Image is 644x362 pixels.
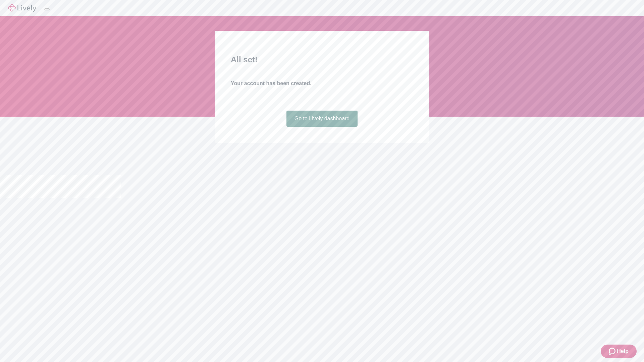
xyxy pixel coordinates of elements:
[231,54,413,66] h2: All set!
[286,111,358,127] a: Go to Lively dashboard
[609,347,617,355] svg: Zendesk support icon
[8,4,36,12] img: Lively
[617,347,629,355] span: Help
[601,345,637,358] button: Zendesk support iconHelp
[44,8,50,10] button: Log out
[231,79,413,87] h4: Your account has been created.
